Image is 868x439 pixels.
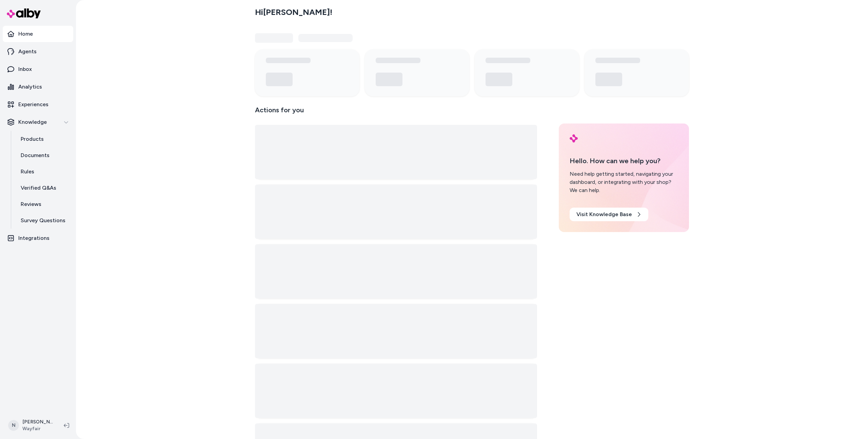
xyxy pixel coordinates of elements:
img: alby Logo [570,134,578,142]
a: Reviews [14,196,73,212]
p: Analytics [18,83,42,91]
p: Experiences [18,100,48,109]
span: Wayfair [22,425,53,432]
p: Agents [18,47,37,56]
a: Rules [14,164,73,180]
a: Agents [3,43,73,60]
p: Verified Q&As [21,184,56,192]
a: Experiences [3,96,73,113]
span: N [8,420,19,431]
p: Knowledge [18,118,47,126]
p: Integrations [18,234,50,242]
a: Products [14,131,73,147]
p: Rules [21,168,34,176]
a: Home [3,26,73,42]
p: Reviews [21,200,41,208]
a: Integrations [3,230,73,246]
a: Verified Q&As [14,180,73,196]
a: Survey Questions [14,212,73,229]
button: Knowledge [3,114,73,130]
button: N[PERSON_NAME]Wayfair [4,415,58,436]
p: Inbox [18,65,32,73]
img: alby Logo [7,8,41,18]
a: Documents [14,147,73,164]
a: Visit Knowledge Base [570,208,648,221]
h2: Hi [PERSON_NAME] ! [255,7,332,17]
div: Need help getting started, navigating your dashboard, or integrating with your shop? We can help. [570,170,678,194]
p: [PERSON_NAME] [22,419,53,425]
a: Inbox [3,61,73,77]
p: Survey Questions [21,216,65,225]
p: Home [18,30,33,38]
a: Analytics [3,79,73,95]
p: Actions for you [255,104,537,121]
p: Hello. How can we help you? [570,156,678,166]
p: Products [21,135,44,143]
p: Documents [21,151,50,159]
